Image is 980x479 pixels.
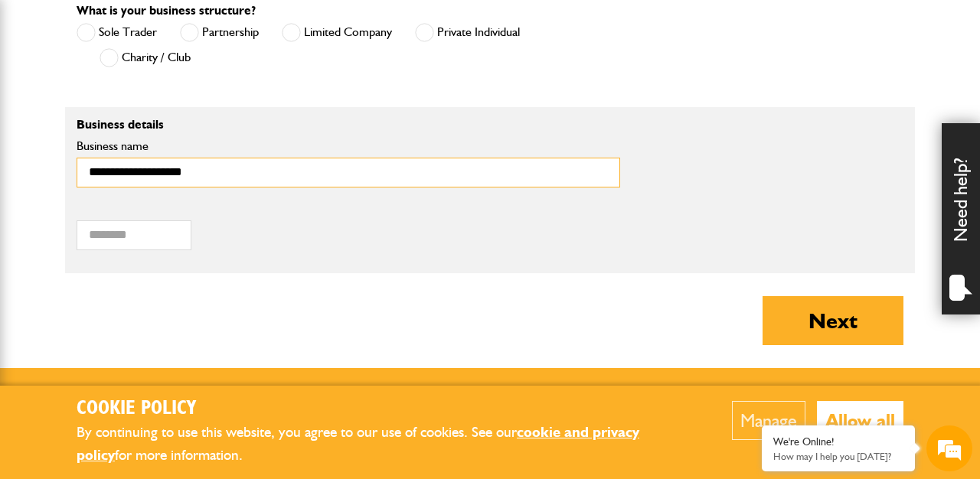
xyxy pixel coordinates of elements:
img: d_20077148190_company_1631870298795_20077148190 [26,85,64,106]
label: Sole Trader [77,23,157,42]
input: Enter your last name [20,142,279,175]
button: Next [763,296,903,345]
button: Allow all [817,401,903,440]
input: Enter your email address [20,187,279,220]
em: Start Chat [208,371,278,392]
div: Need help? [942,123,980,314]
p: How may I help you today? [773,451,903,462]
label: Private Individual [415,23,520,42]
input: Enter your phone number [20,232,279,266]
label: What is your business structure? [77,5,256,17]
h2: Cookie Policy [77,397,685,421]
div: Minimize live chat window [251,8,288,44]
div: We're Online! [773,435,903,448]
label: Business name [77,140,620,152]
div: Chat with us now [80,86,257,106]
p: By continuing to use this website, you agree to our use of cookies. See our for more information. [77,421,685,468]
label: Charity / Club [100,48,191,67]
label: Limited Company [282,23,392,42]
p: Business details [77,119,620,131]
textarea: Type your message and hit 'Enter' [20,277,279,358]
label: Partnership [180,23,259,42]
button: Manage [732,401,805,440]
